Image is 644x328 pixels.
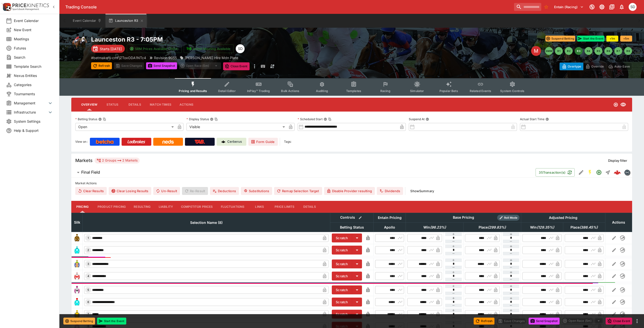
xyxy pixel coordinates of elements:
button: R2 [565,47,573,55]
button: Final Field [71,167,536,177]
img: PriceKinetics Logo [1,2,11,12]
button: Remap Selection Target [274,187,322,195]
button: Straight [603,168,612,177]
img: PriceKinetics [12,3,49,7]
button: Overtype [560,63,583,70]
button: Resulting [130,201,155,213]
img: Cerberus [221,140,225,144]
img: betmakers [624,170,630,175]
span: Bulk Actions [281,89,299,93]
span: InPlay™ Trading [247,89,270,93]
button: Toggle light/dark mode [597,2,606,11]
img: runner 5 [73,286,81,294]
button: Suspend Betting [545,36,575,42]
button: Close Event [606,318,632,325]
button: Scratch [332,285,352,294]
button: Display StatusCopy To Clipboard [210,117,213,121]
img: jetbet-logo.svg [186,46,191,51]
button: Scratch [332,272,352,281]
button: R7 [614,47,622,55]
span: Management [14,100,47,106]
button: Close Event [223,62,250,70]
button: Clear Results [75,187,107,195]
p: Overtype [568,64,581,69]
div: Base Pricing [451,214,476,221]
button: Substitutions [241,187,272,195]
button: Copy To Clipboard [103,117,106,121]
button: Display filter [605,157,630,164]
button: ShowSummary [407,187,437,195]
button: Copy To Clipboard [328,117,332,121]
button: +1m [606,36,618,42]
label: Market Actions [75,180,628,187]
p: Suspend At [409,117,425,121]
span: Auditing [316,89,328,93]
p: [PERSON_NAME] Hire Mdn Plate [185,55,238,60]
p: Display Status [186,117,209,121]
a: Form Guide [248,138,278,146]
span: System Settings [14,119,53,124]
div: 2 Groups 2 Markets [97,158,138,164]
span: Meetings [14,36,53,42]
img: Betcha [96,140,114,144]
div: Show/hide Price Roll mode configuration. [497,215,519,221]
button: Product Pricing [94,201,130,213]
button: Start the Event [97,318,126,325]
button: Copy To Clipboard [214,117,218,121]
button: Refresh [474,318,494,325]
div: Salters Hire Mdn Plate [180,55,238,60]
nav: pagination navigation [545,47,632,55]
span: Template Search [14,64,53,69]
span: Un-Result [153,187,180,195]
button: Send Snapshot [529,318,560,325]
img: runner 2 [73,246,81,254]
span: Help & Support [14,128,53,133]
h5: Markets [75,158,93,163]
span: Re-Result [182,187,208,195]
span: Place(386.45%) [565,224,603,230]
button: more [634,318,640,324]
div: Edit Meeting [531,46,541,56]
button: 35Transaction(s) [536,168,575,177]
span: Win(96.23%) [418,224,451,230]
button: SRM Prices Available (Top4) [127,45,182,53]
button: Edit Detail [577,168,586,177]
button: Match Times [146,99,175,111]
span: Win(129.35%) [525,224,560,230]
button: Actual Start Time [545,117,549,121]
button: Send Snapshot [146,62,177,69]
button: No Bookmarks [542,3,550,11]
button: R8 [624,47,632,55]
span: New Event [14,27,53,32]
button: Clear Losing Results [109,187,151,195]
span: Tournaments [14,91,53,96]
p: Actual Start Time [520,117,544,121]
span: 2 [86,248,90,252]
button: Launceston R3 [105,14,147,28]
span: Pricing and Results [179,89,207,93]
img: Neds [162,140,174,144]
button: Deductions [210,187,239,195]
button: Suspend Betting [63,318,95,325]
button: Select Tenant [551,3,587,11]
img: logo-cerberus--red.svg [614,169,621,176]
button: R1 [555,47,563,55]
th: Actions [605,213,632,232]
h6: Final Field [81,170,100,175]
span: 4 [86,274,90,278]
button: R4 [585,47,592,55]
button: Bulk edit [357,214,363,221]
button: Stuart Dibb [627,1,638,12]
span: Detail Editor [218,89,236,93]
button: Scratch [332,234,352,242]
p: Revision 9055 [154,55,177,60]
button: Competitor Prices [177,201,217,213]
button: Links [248,201,271,213]
button: Fluctuations [217,201,249,213]
p: Copy To Clipboard [91,55,146,60]
button: SGM Enabled [586,168,594,177]
em: ( 96.23 %) [430,224,446,230]
button: Suspend At [426,117,429,121]
span: Templates [346,89,361,93]
p: Auto-Save [614,64,630,69]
